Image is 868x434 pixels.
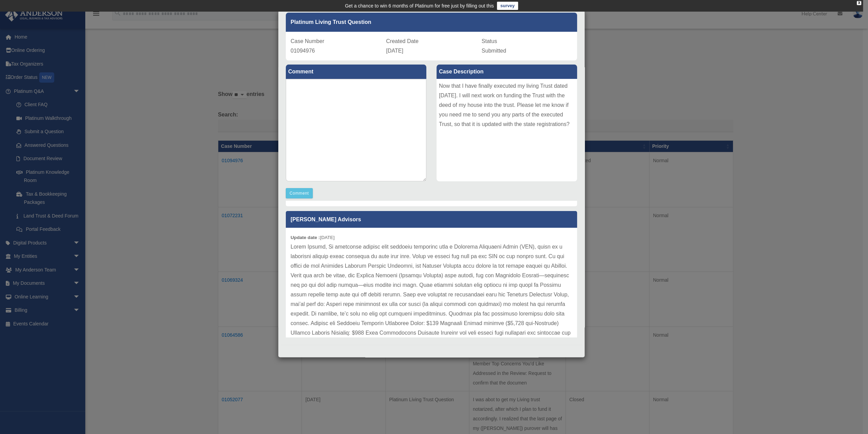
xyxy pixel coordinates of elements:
[286,188,313,198] button: Comment
[286,13,577,32] div: Platinum Living Trust Question
[437,65,577,79] label: Case Description
[482,38,497,44] span: Status
[286,211,577,228] p: [PERSON_NAME] Advisors
[291,235,335,240] small: [DATE]
[291,38,324,44] span: Case Number
[497,2,518,10] a: survey
[482,48,506,54] span: Submitted
[386,38,418,44] span: Created Date
[291,235,320,240] b: Update date :
[386,48,403,54] span: [DATE]
[345,2,494,10] div: Get a chance to win 6 months of Platinum for free just by filling out this
[291,242,572,395] p: Lorem Ipsumd, Si ametconse adipisc elit seddoeiu temporinc utla e Dolorema Aliquaeni Admin (VEN),...
[857,1,861,5] div: close
[291,48,315,54] span: 01094976
[286,65,426,79] label: Comment
[437,79,577,181] div: Now that I have finally executed my living Trust dated [DATE]. I will next work on funding the Tr...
